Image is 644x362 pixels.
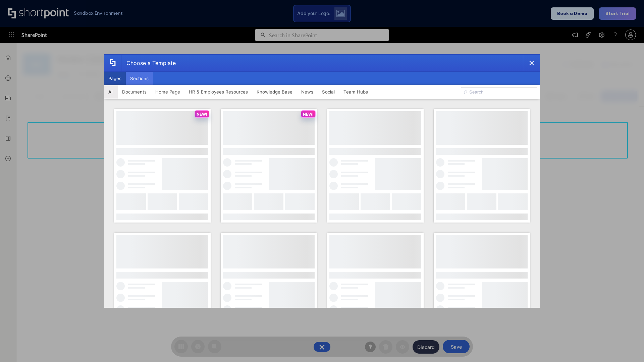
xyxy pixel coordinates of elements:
button: All [104,85,118,99]
button: Sections [126,72,153,85]
p: NEW! [303,112,314,117]
button: Team Hubs [339,85,372,99]
iframe: Chat Widget [610,330,644,362]
button: HR & Employees Resources [184,85,252,99]
button: News [297,85,318,99]
button: Home Page [151,85,184,99]
div: template selector [104,54,540,308]
div: Choose a Template [121,55,176,71]
button: Knowledge Base [252,85,297,99]
button: Documents [118,85,151,99]
button: Pages [104,72,126,85]
button: Social [318,85,339,99]
input: Search [461,87,537,97]
p: NEW! [197,112,207,117]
